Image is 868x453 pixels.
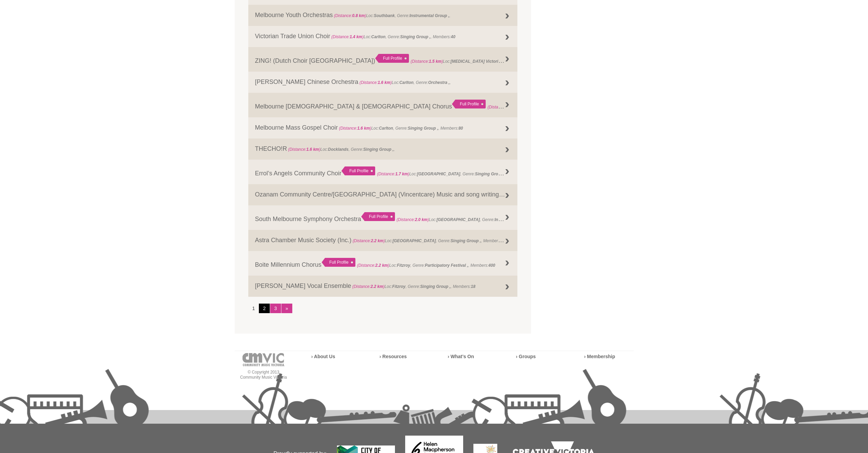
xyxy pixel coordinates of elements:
[358,80,451,85] span: Loc: , Genre: ,
[516,354,536,359] a: › Groups
[377,172,409,176] span: (Distance: )
[328,147,349,152] strong: Docklands
[350,34,362,39] strong: 1.4 km
[235,370,293,380] p: © Copyright 2013 Community Music Victoria
[448,354,474,359] a: › What’s On
[311,354,335,359] a: › About Us
[322,258,355,267] div: Full Profile
[451,238,481,243] strong: Singing Group ,
[248,5,518,26] a: Melbourne Youth Orchestras (Distance:0.8 km)Loc:Southbank, Genre:Instrumental Group ,,
[420,284,451,289] strong: Singing Group ,
[357,263,389,268] span: (Distance: )
[370,284,383,289] strong: 2.2 km
[352,13,365,18] strong: 0.8 km
[395,172,408,176] strong: 1.7 km
[248,251,518,276] a: Boite Millennium Chorus Full Profile (Distance:2.2 km)Loc:Fitzroy, Genre:Participatory Festival ,...
[475,170,505,177] strong: Singing Group ,
[471,284,475,289] strong: 18
[371,238,383,243] strong: 2.2 km
[287,147,395,152] span: Loc: , Genre: ,
[248,72,518,93] a: [PERSON_NAME] Chinese Orchestra (Distance:1.6 km)Loc:Carlton, Genre:Orchestra ,,
[458,126,463,131] strong: 80
[451,57,577,64] strong: [MEDICAL_DATA] Victoria, [STREET_ADDRESS][PERSON_NAME]
[357,126,370,131] strong: 1.6 km
[488,263,495,268] strong: 400
[248,47,518,72] a: ZING! (Dutch Choir [GEOGRAPHIC_DATA]) Full Profile (Distance:1.5 km)Loc:[MEDICAL_DATA] Victoria, ...
[248,184,518,205] a: Ozanam Community Centre/[GEOGRAPHIC_DATA] (Vincentcare) Music and song writing therapy groups
[288,147,321,152] span: (Distance: )
[248,26,518,47] a: Victorian Trade Union Choir (Distance:1.4 km)Loc:Carlton, Genre:Singing Group ,, Members:40
[437,217,480,222] strong: [GEOGRAPHIC_DATA]
[357,263,495,268] span: Loc: , Genre: , Members:
[306,147,319,152] strong: 1.6 km
[378,80,390,85] strong: 1.6 km
[248,117,518,138] a: Melbourne Mass Gospel Choir (Distance:1.6 km)Loc:Carlton, Genre:Singing Group ,, Members:80
[371,34,386,39] strong: Carlton
[411,57,624,64] span: Loc: , Genre: ,
[488,103,520,110] span: (Distance: )
[452,100,486,108] div: Full Profile
[397,216,535,222] span: Loc: , Genre: ,
[392,284,406,289] strong: Fitzroy
[330,34,455,39] span: Loc: , Genre: , Members:
[429,59,442,64] strong: 1.5 km
[408,126,438,131] strong: Singing Group ,
[584,354,615,359] a: › Membership
[377,170,530,177] span: Loc: , Genre: , Members:
[375,54,409,63] div: Full Profile
[353,238,385,243] span: (Distance: )
[248,93,518,117] a: Melbourne [DEMOGRAPHIC_DATA] & [DEMOGRAPHIC_DATA] Chorus Full Profile (Distance:1.6 km)Loc:, Genre:,
[374,13,395,18] strong: Southbank
[248,138,518,160] a: THECHO!R (Distance:1.6 km)Loc:Docklands, Genre:Singing Group ,,
[495,216,534,222] strong: Instrumental Group ,
[338,126,463,131] span: Loc: , Genre: , Members:
[393,238,436,243] strong: [GEOGRAPHIC_DATA]
[361,212,395,221] div: Full Profile
[411,59,443,64] span: (Distance: )
[332,34,364,39] span: (Distance: )
[281,304,292,313] a: »
[359,80,392,85] span: (Distance: )
[417,172,460,176] strong: [GEOGRAPHIC_DATA]
[248,304,259,313] li: 1
[415,217,427,222] strong: 2.0 km
[399,80,414,85] strong: Carlton
[397,217,429,222] span: (Distance: )
[428,80,450,85] strong: Orchestra ,
[488,103,597,110] span: Loc: , Genre: ,
[352,284,385,289] span: (Distance: )
[352,237,538,244] span: Loc: , Genre: , Members:
[351,284,475,289] span: Loc: , Genre: , Members:
[425,263,468,268] strong: Participatory Festival ,
[400,34,430,39] strong: Singing Group ,
[339,126,371,131] span: (Distance: )
[334,13,366,18] span: (Distance: )
[242,353,284,366] img: cmvic-logo-footer.png
[259,304,270,313] a: 2
[363,147,394,152] strong: Singing Group ,
[248,230,518,251] a: Astra Chamber Music Society (Inc.) (Distance:2.2 km)Loc:[GEOGRAPHIC_DATA], Genre:Singing Group ,,...
[451,34,455,39] strong: 40
[379,126,393,131] strong: Carlton
[380,354,407,359] a: › Resources
[397,263,410,268] strong: Fitzroy
[248,276,518,297] a: [PERSON_NAME] Vocal Ensemble (Distance:2.2 km)Loc:Fitzroy, Genre:Singing Group ,, Members:18
[248,160,518,184] a: Errol’s Angels Community Choir Full Profile (Distance:1.7 km)Loc:[GEOGRAPHIC_DATA], Genre:Singing...
[270,304,281,313] a: 3
[248,205,518,230] a: South Melbourne Symphony Orchestra Full Profile (Distance:2.0 km)Loc:[GEOGRAPHIC_DATA], Genre:Ins...
[375,263,388,268] strong: 2.2 km
[341,166,375,175] div: Full Profile
[409,13,449,18] strong: Instrumental Group ,
[333,13,451,18] span: Loc: , Genre: ,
